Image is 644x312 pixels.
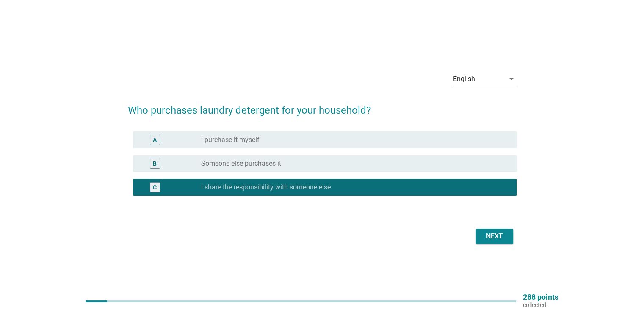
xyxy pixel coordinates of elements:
div: Next [483,231,506,241]
div: C [153,183,157,192]
h2: Who purchases laundry detergent for your household? [128,94,517,118]
div: English [453,75,475,83]
div: A [153,136,157,145]
i: arrow_drop_down [506,74,517,84]
p: 288 points [523,293,558,301]
label: Someone else purchases it [201,159,281,168]
p: collected [523,301,558,309]
button: Next [476,229,513,244]
label: I purchase it myself [201,136,260,144]
label: I share the responsibility with someone else [201,183,331,192]
div: B [153,159,157,168]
